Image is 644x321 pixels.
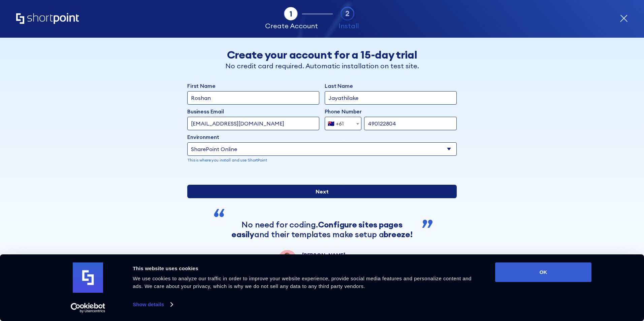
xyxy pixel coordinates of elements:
[59,303,118,313] a: Usercentrics Cookiebot - opens in a new window
[495,262,591,282] button: OK
[73,262,103,293] img: logo
[133,264,480,273] div: This website uses cookies
[133,299,172,310] a: Show details
[133,276,472,289] span: We use cookies to analyze our traffic in order to improve your website experience, provide social...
